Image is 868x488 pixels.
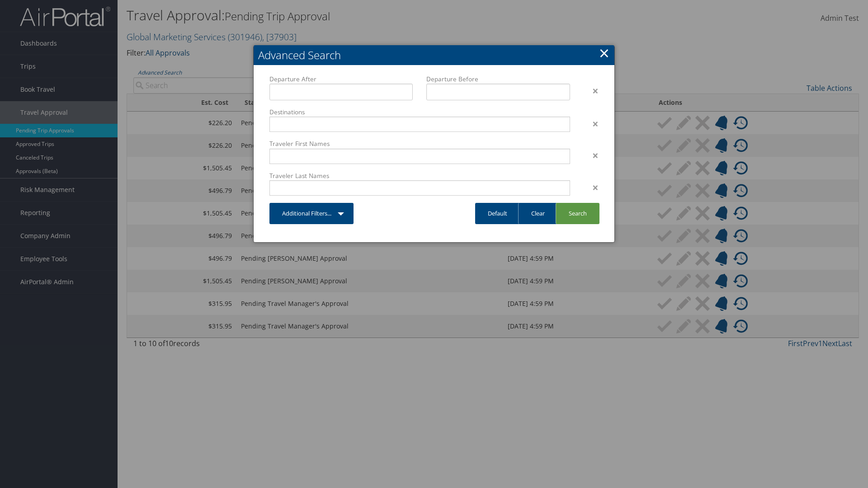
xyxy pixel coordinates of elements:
a: Default [475,203,520,224]
h2: Advanced Search [254,45,614,65]
div: × [577,182,605,193]
a: Close [599,44,609,62]
label: Departure Before [426,75,570,84]
a: Clear [518,203,557,224]
label: Traveler Last Names [269,171,570,180]
a: Additional Filters... [269,203,354,224]
label: Destinations [269,108,570,117]
div: × [577,118,605,129]
label: Traveler First Names [269,139,570,148]
label: Departure After [269,75,413,84]
div: × [577,85,605,96]
div: × [577,150,605,161]
a: Search [556,203,599,224]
